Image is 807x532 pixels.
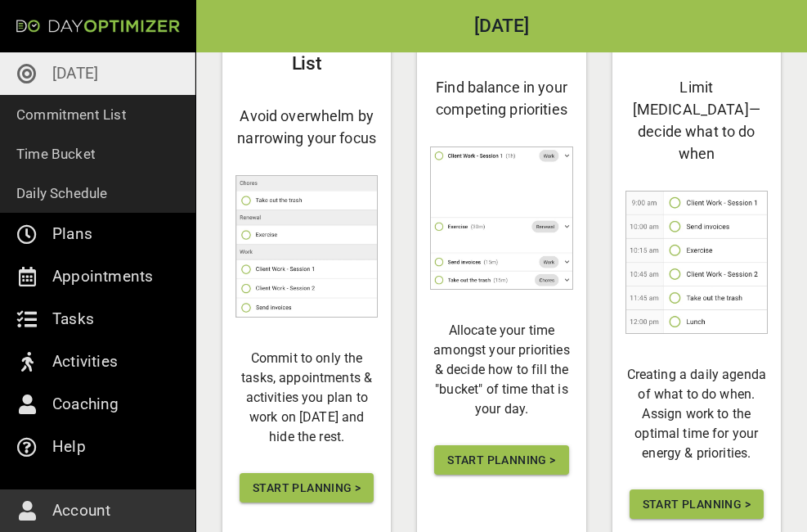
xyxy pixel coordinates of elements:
p: [DATE] [52,61,98,87]
h2: [DATE] [196,17,807,36]
p: Tasks [52,306,94,332]
h4: Avoid overwhelm by narrowing your focus [235,105,378,149]
p: Appointments [52,264,153,290]
p: Daily Schedule [16,182,108,205]
p: Activities [52,349,118,375]
p: Account [52,498,110,524]
h4: Find balance in your competing priorities [430,76,572,120]
button: Start Planning > [630,489,764,520]
p: Time Bucket [16,142,96,165]
p: Commitment List [16,103,127,126]
img: Day Optimizer [16,20,180,33]
span: Start Planning > [253,478,361,498]
h6: Creating a daily agenda of what to do when. Assign work to the optimal time for your energy & pri... [625,365,768,463]
p: Coaching [52,391,119,417]
span: Start Planning > [643,494,751,515]
p: Help [52,434,86,460]
h4: Limit [MEDICAL_DATA]—decide what to do when [625,76,768,165]
button: Start Planning > [434,445,568,476]
button: Start Planning > [240,473,374,503]
p: Plans [52,221,92,247]
span: Start Planning > [447,450,555,471]
h6: Allocate your time amongst your priorities & decide how to fill the "bucket" of time that is your... [430,321,572,419]
h6: Commit to only the tasks, appointments & activities you plan to work on [DATE] and hide the rest. [235,349,378,447]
